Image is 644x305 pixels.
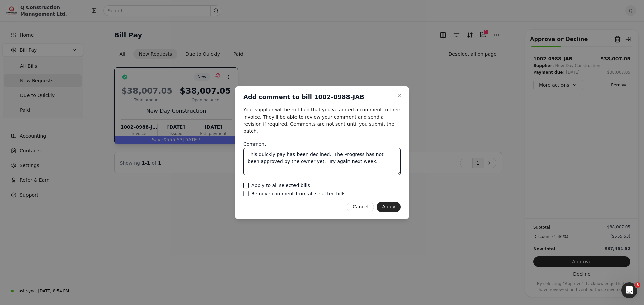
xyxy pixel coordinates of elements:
iframe: Intercom live chat [621,282,637,298]
button: Cancel [347,202,374,212]
label: Comment [243,141,266,147]
span: 3 [635,282,640,288]
label: Remove comment from all selected bills [251,191,345,196]
div: Your supplier will be notified that you've added a comment to their invoice. They'll be able to r... [243,106,401,135]
h2: Add comment to bill 1002-0988-JAB [243,93,364,101]
label: Apply to all selected bills [251,183,310,188]
textarea: This quickly pay has been declined. The Progress has not been approved by the owner yet. Try agai... [243,148,401,175]
button: Apply [377,202,401,212]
